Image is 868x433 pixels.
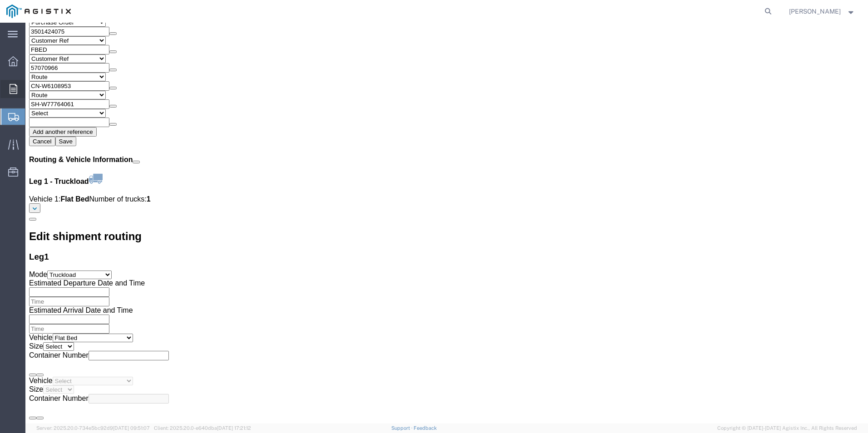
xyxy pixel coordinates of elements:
span: [DATE] 17:21:12 [217,425,251,431]
a: Feedback [414,425,437,431]
span: Velma Cepeda [789,6,841,16]
span: Copyright © [DATE]-[DATE] Agistix Inc., All Rights Reserved [717,424,857,432]
iframe: FS Legacy Container [25,23,868,423]
img: logo [6,5,71,18]
a: Support [391,425,414,431]
span: Client: 2025.20.0-e640dba [154,425,251,431]
span: [DATE] 09:51:07 [113,425,150,431]
button: [PERSON_NAME] [789,6,856,17]
span: Server: 2025.20.0-734e5bc92d9 [36,425,150,431]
